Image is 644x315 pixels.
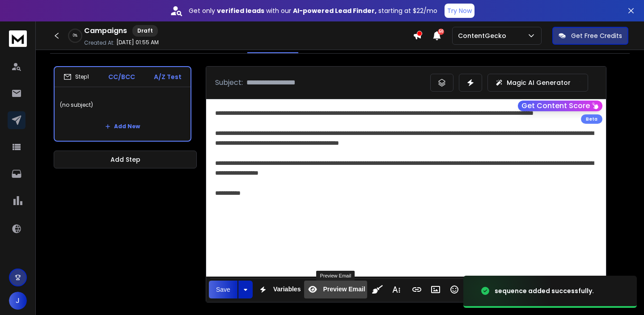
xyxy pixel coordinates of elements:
[581,114,602,124] div: Beta
[9,292,27,310] button: J
[254,281,303,298] button: Variables
[316,271,355,281] div: Preview Email
[108,72,135,81] p: CC/BCC
[132,25,158,37] div: Draft
[209,281,237,298] button: Save
[304,281,367,298] button: Preview Email
[189,6,437,15] p: Get only with our starting at $22/mo
[73,33,77,38] p: 0 %
[84,25,127,36] h1: Campaigns
[271,286,303,293] span: Variables
[321,286,367,293] span: Preview Email
[552,27,628,45] button: Get Free Credits
[427,281,444,298] button: Insert Image (⌘P)
[54,151,197,168] button: Add Step
[84,39,114,46] p: Created At:
[54,66,191,142] li: Step1CC/BCCA/Z Test(no subject)Add New
[9,30,27,47] img: logo
[438,29,444,35] span: 50
[445,4,475,18] button: Try Now
[447,6,472,15] p: Try Now
[388,281,405,298] button: More Text
[487,74,588,92] button: Magic AI Generator
[369,281,386,298] button: Clean HTML
[408,281,425,298] button: Insert Link (⌘K)
[571,31,622,40] p: Get Free Credits
[458,31,510,40] p: ContentGecko
[518,101,602,111] button: Get Content Score
[215,77,243,88] p: Subject:
[293,6,377,15] strong: AI-powered Lead Finder,
[507,78,571,87] p: Magic AI Generator
[116,39,159,46] p: [DATE] 01:55 AM
[60,92,185,118] p: (no subject)
[98,118,147,135] button: Add New
[64,73,89,81] div: Step 1
[495,286,594,295] div: sequence added successfully.
[154,72,182,81] p: A/Z Test
[446,281,463,298] button: Emoticons
[217,6,264,15] strong: verified leads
